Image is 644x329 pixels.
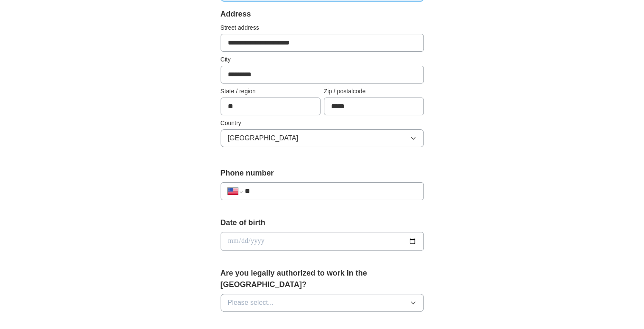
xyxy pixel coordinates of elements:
[221,87,321,96] label: State / region
[221,55,424,64] label: City
[221,268,424,290] label: Are you legally authorized to work in the [GEOGRAPHIC_DATA]?
[221,217,424,229] label: Date of birth
[228,133,299,143] span: [GEOGRAPHIC_DATA]
[324,87,424,96] label: Zip / postalcode
[221,119,424,128] label: Country
[228,298,274,308] span: Please select...
[221,294,424,312] button: Please select...
[221,23,424,32] label: Street address
[221,8,424,20] div: Address
[221,167,424,179] label: Phone number
[221,129,424,147] button: [GEOGRAPHIC_DATA]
